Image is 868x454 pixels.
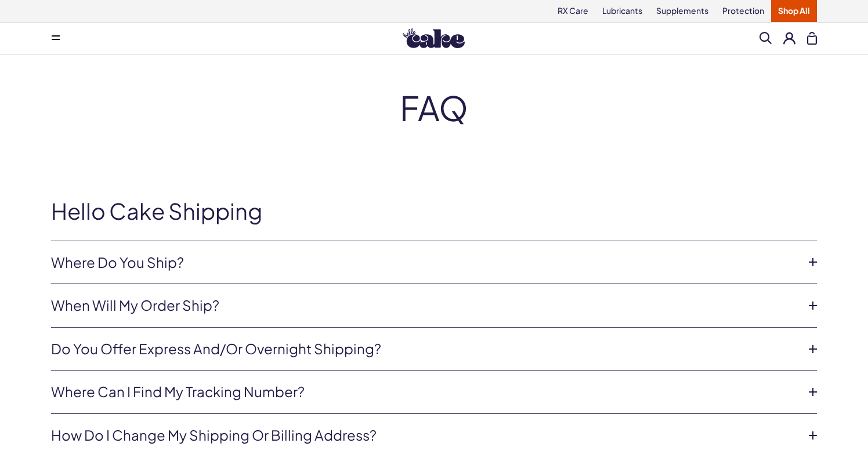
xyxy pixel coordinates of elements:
h2: Hello Cake Shipping [51,199,817,223]
h2: FAQ [51,89,817,126]
a: When will my order ship? [51,296,798,315]
a: Where do you ship? [51,253,798,273]
a: Do you offer express and/or overnight shipping? [51,339,798,359]
img: Hello Cake [403,28,465,48]
a: Where can I find my tracking number? [51,382,798,402]
a: How do I change my shipping or billing address? [51,426,798,445]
